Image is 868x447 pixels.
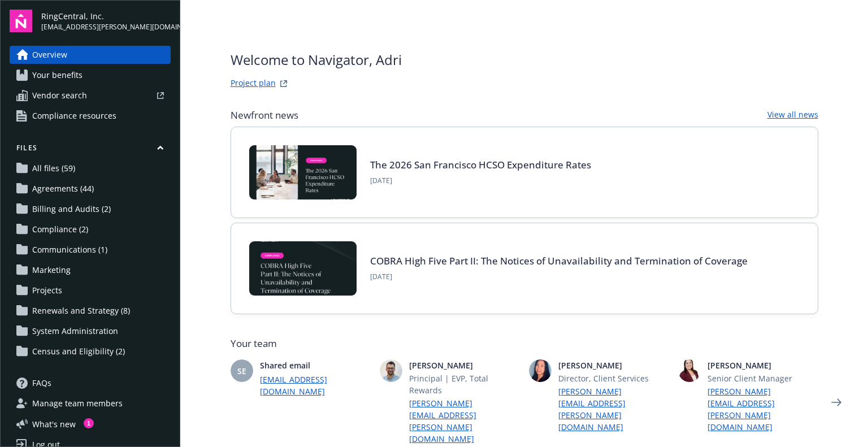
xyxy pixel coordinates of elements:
span: Overview [32,46,67,64]
a: Projects [10,281,171,300]
a: Overview [10,46,171,64]
a: Agreements (44) [10,180,171,198]
a: Renewals and Strategy (8) [10,302,171,320]
span: Principal | EVP, Total Rewards [409,372,520,396]
span: Compliance (2) [32,220,88,238]
button: Files [10,143,171,157]
span: RingCentral, Inc. [41,10,171,22]
span: Renewals and Strategy (8) [32,302,130,320]
a: Census and Eligibility (2) [10,342,171,361]
img: BLOG+Card Image - Compliance - 2026 SF HCSO Expenditure Rates - 08-26-25.jpg [249,145,357,199]
span: [DATE] [370,272,748,282]
span: Welcome to Navigator , Adri [231,50,402,70]
span: Marketing [32,261,71,279]
a: Manage team members [10,394,171,413]
span: Your team [231,337,818,350]
img: photo [529,359,552,382]
span: Projects [32,281,62,300]
a: COBRA High Five Part II: The Notices of Unavailability and Termination of Coverage [370,254,748,267]
a: View all news [767,109,818,122]
span: Senior Client Manager [708,372,818,384]
a: [PERSON_NAME][EMAIL_ADDRESS][PERSON_NAME][DOMAIN_NAME] [409,397,520,445]
img: photo [380,359,402,382]
a: Next [827,393,845,411]
span: System Administration [32,322,118,340]
a: All files (59) [10,159,171,177]
a: Billing and Audits (2) [10,200,171,218]
span: Shared email [260,359,371,371]
a: Project plan [231,77,276,90]
span: Compliance resources [32,107,116,125]
a: [PERSON_NAME][EMAIL_ADDRESS][PERSON_NAME][DOMAIN_NAME] [708,385,818,433]
img: photo [678,359,701,382]
span: Vendor search [32,86,87,105]
a: FAQs [10,374,171,392]
span: Communications (1) [32,241,107,259]
span: Census and Eligibility (2) [32,342,125,361]
a: Communications (1) [10,241,171,259]
span: [EMAIL_ADDRESS][PERSON_NAME][DOMAIN_NAME] [41,22,171,32]
a: The 2026 San Francisco HCSO Expenditure Rates [370,158,591,171]
span: What ' s new [32,418,76,430]
img: navigator-logo.svg [10,10,32,32]
span: Director, Client Services [558,372,669,384]
button: What's new1 [10,418,94,430]
span: [DATE] [370,176,591,186]
span: Newfront news [231,109,298,122]
a: Marketing [10,261,171,279]
a: Your benefits [10,66,171,84]
button: RingCentral, Inc.[EMAIL_ADDRESS][PERSON_NAME][DOMAIN_NAME] [41,10,171,32]
span: Agreements (44) [32,180,94,198]
a: Compliance (2) [10,220,171,238]
a: projectPlanWebsite [277,77,290,90]
span: Billing and Audits (2) [32,200,111,218]
a: Compliance resources [10,107,171,125]
span: Your benefits [32,66,83,84]
span: FAQs [32,374,51,392]
div: 1 [84,418,94,428]
a: System Administration [10,322,171,340]
span: [PERSON_NAME] [409,359,520,371]
span: [PERSON_NAME] [558,359,669,371]
span: SE [237,365,246,377]
a: [EMAIL_ADDRESS][DOMAIN_NAME] [260,374,371,397]
span: All files (59) [32,159,75,177]
span: [PERSON_NAME] [708,359,818,371]
a: Vendor search [10,86,171,105]
img: BLOG-Card Image - Compliance - COBRA High Five Pt 2 - 08-21-25.jpg [249,241,357,296]
a: [PERSON_NAME][EMAIL_ADDRESS][PERSON_NAME][DOMAIN_NAME] [558,385,669,433]
span: Manage team members [32,394,123,413]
